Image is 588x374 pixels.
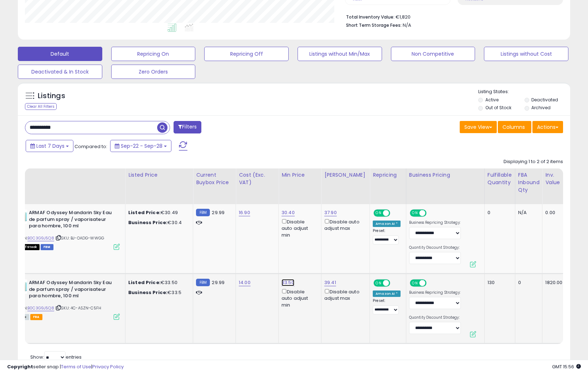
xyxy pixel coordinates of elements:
div: Disable auto adjust min [282,288,316,308]
div: Disable auto adjust max [324,218,364,232]
a: 39.41 [324,279,336,286]
div: €33.50 [128,279,187,286]
button: Listings without Cost [484,47,568,61]
div: Preset: [373,298,401,314]
a: B0C3G9J5Q8 [27,305,54,311]
span: Last 7 Days [36,142,65,150]
a: 16.90 [239,209,250,216]
span: Show: entries [30,354,82,360]
div: €33.5 [128,289,187,296]
button: Deactivated & In Stock [18,65,102,79]
button: Filters [174,121,201,133]
a: 37.90 [324,209,337,216]
button: Columns [498,121,531,133]
div: Business Pricing [409,171,481,179]
div: 0.00 [545,209,562,216]
button: Repricing On [111,47,196,61]
button: Non Competitive [391,47,475,61]
b: Listed Price: [128,209,161,216]
a: Privacy Policy [92,363,124,370]
button: Save View [460,121,497,133]
button: Default [18,47,102,61]
div: seller snap | | [7,364,124,370]
label: Business Repricing Strategy: [409,290,461,295]
b: Business Price: [128,219,167,226]
span: Sep-22 - Sep-28 [121,142,163,150]
span: OFF [425,210,437,216]
span: OFF [389,210,401,216]
span: OFF [425,280,437,286]
span: 29.99 [212,279,225,286]
span: All listings that are currently out of stock and unavailable for purchase on Amazon [13,244,40,250]
span: ON [374,210,383,216]
span: 2025-10-6 15:56 GMT [552,363,581,370]
div: Listed Price [128,171,190,179]
b: Total Inventory Value: [346,14,394,20]
b: Business Price: [128,289,167,296]
a: Terms of Use [61,363,91,370]
label: Out of Stock [485,105,511,111]
div: FBA inbound Qty [518,171,540,194]
div: Displaying 1 to 2 of 2 items [504,158,563,165]
button: Zero Orders [111,65,196,79]
small: FBM [196,209,210,216]
div: Cost (Exc. VAT) [239,171,275,186]
div: €30.4 [128,219,187,226]
span: ON [411,280,419,286]
button: Listings without Min/Max [298,47,382,61]
label: Deactivated [531,97,558,103]
b: ARMAF Odyssey Mandarin Sky Eau de parfum spray / vaporisateur para hombre, 100 ml [29,279,115,301]
div: N/A [518,209,537,216]
a: 14.00 [239,279,251,286]
button: Last 7 Days [26,140,73,152]
div: Amazon AI * [373,221,401,227]
div: 130 [488,279,510,286]
div: 0 [488,209,510,216]
div: Fulfillable Quantity [488,171,512,186]
span: Columns [502,123,525,131]
div: Current Buybox Price [196,171,233,186]
span: FBA [30,314,42,320]
label: Active [485,97,499,103]
div: 1820.00 [545,279,562,286]
span: | SKU: BJ-OADG-WWGG [55,235,104,241]
b: Short Term Storage Fees: [346,22,402,28]
div: Disable auto adjust max [324,288,364,302]
span: N/A [403,22,411,29]
div: Amazon AI * [373,290,401,297]
b: ARMAF Odyssey Mandarin Sky Eau de parfum spray / vaporisateur para hombre, 100 ml [29,209,115,231]
button: Repricing Off [204,47,289,61]
div: [PERSON_NAME] [324,171,367,179]
span: | SKU: 4C-ASZN-C5FH [55,305,101,311]
label: Archived [531,105,551,111]
div: Repricing [373,171,403,179]
div: 0 [518,279,537,286]
small: FBM [196,279,210,286]
span: ON [411,210,419,216]
label: Quantity Discount Strategy: [409,245,461,250]
div: Disable auto adjust min [282,218,316,238]
span: 29.99 [212,209,225,216]
span: Compared to: [74,143,107,150]
span: ON [374,280,383,286]
label: Quantity Discount Strategy: [409,315,461,320]
span: FBM [41,244,53,250]
strong: Copyright [7,363,33,370]
div: Inv. value [545,171,565,186]
p: Listing States: [478,89,570,95]
span: OFF [389,280,401,286]
label: Business Repricing Strategy: [409,220,461,225]
div: Min Price [282,171,318,179]
b: Listed Price: [128,279,161,286]
h5: Listings [38,91,65,101]
div: Title [11,171,122,179]
div: Preset: [373,228,401,244]
li: €1,820 [346,12,558,21]
a: B0C3G9J5Q8 [27,235,54,241]
button: Actions [532,121,563,133]
button: Sep-22 - Sep-28 [110,140,171,152]
a: 33.50 [282,279,294,286]
a: 30.40 [282,209,295,216]
div: €30.49 [128,209,187,216]
div: Clear All Filters [25,103,57,110]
